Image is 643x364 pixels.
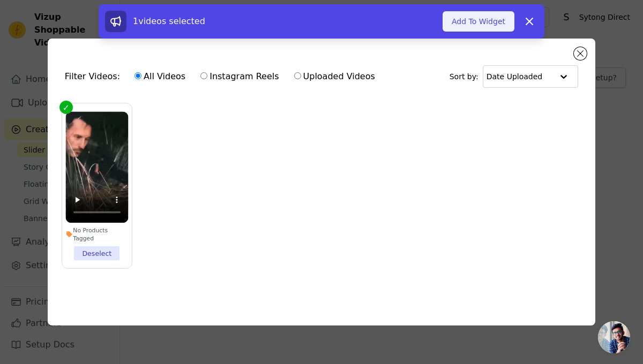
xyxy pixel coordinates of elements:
label: Uploaded Videos [294,70,376,84]
label: All Videos [134,70,186,84]
span: 1 videos selected [133,16,205,26]
div: Sort by: [450,65,579,88]
div: No Products Tagged [65,226,128,242]
button: Add To Widget [443,11,514,32]
div: Filter Videos: [65,64,381,89]
label: Instagram Reels [200,70,279,84]
button: Close modal [574,47,587,60]
a: 开放式聊天 [598,321,630,353]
